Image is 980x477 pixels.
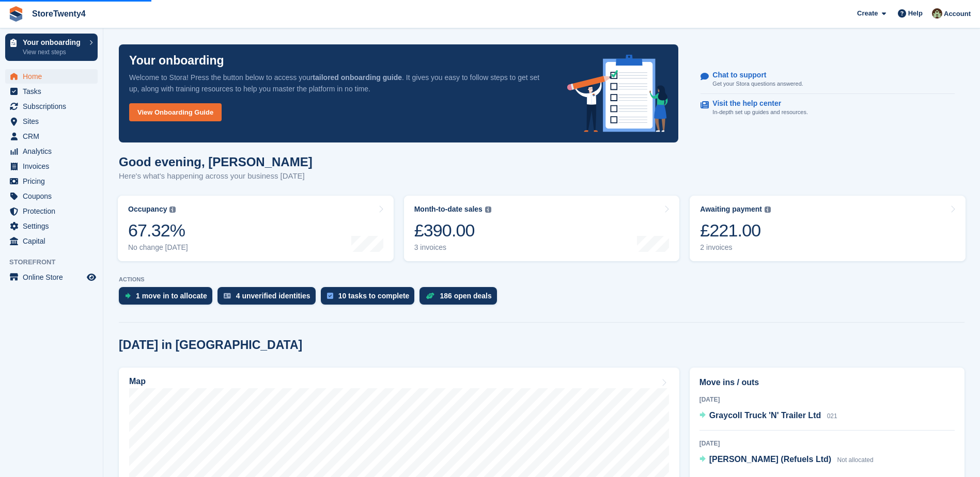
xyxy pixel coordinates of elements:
[567,55,668,132] img: onboarding-info-6c161a55d2c0e0a8cae90662b2fe09162a5109e8cc188191df67fb4f79e88e88.svg
[837,456,874,464] span: Not allocated
[5,99,98,114] a: menu
[23,144,85,158] span: Analytics
[23,204,85,218] span: Protection
[404,196,680,261] a: Month-to-date sales £390.00 3 invoices
[414,243,491,252] div: 3 invoices
[701,94,955,122] a: Visit the help center In-depth set up guides and resources.
[119,287,217,310] a: 1 move in to allocate
[5,34,98,61] a: Your onboarding View next steps
[119,338,302,352] h2: [DATE] in [GEOGRAPHIC_DATA]
[217,287,321,310] a: 4 unverified identities
[5,114,98,129] a: menu
[321,287,420,310] a: 10 tasks to complete
[700,220,771,241] div: £221.00
[5,144,98,158] a: menu
[700,243,771,252] div: 2 invoices
[129,72,551,94] p: Welcome to Stora! Press the button below to access your . It gives you easy to follow steps to ge...
[765,206,771,213] img: icon-info-grey-7440780725fd019a000dd9b08b2336e03edf1995a4989e88bcd33f0948082b44.svg
[23,270,85,284] span: Online Store
[712,71,795,79] p: Chat to support
[23,174,85,188] span: Pricing
[5,129,98,144] a: menu
[23,99,85,114] span: Subscriptions
[827,412,837,420] span: 021
[5,270,98,284] a: menu
[23,84,85,99] span: Tasks
[236,292,310,300] div: 4 unverified identities
[440,292,491,300] div: 186 open deals
[5,84,98,99] a: menu
[712,108,808,117] p: In-depth set up guides and resources.
[85,271,98,283] a: Preview store
[419,287,502,310] a: 186 open deals
[699,409,837,423] a: Graycoll Truck 'N' Trailer Ltd 021
[23,114,85,129] span: Sites
[23,39,84,46] p: Your onboarding
[8,6,24,22] img: stora-icon-8386f47178a22dfd0bd8f6a31ec36ba5ce8667c1dd55bd0f319d3a0aa187defe.svg
[129,55,224,67] p: Your onboarding
[128,205,167,214] div: Occupancy
[5,174,98,188] a: menu
[700,205,762,214] div: Awaiting payment
[23,129,85,144] span: CRM
[709,411,821,420] span: Graycoll Truck 'N' Trailer Ltd
[23,189,85,203] span: Coupons
[136,292,207,300] div: 1 move in to allocate
[5,159,98,173] a: menu
[28,5,90,22] a: StoreTwenty4
[414,205,483,214] div: Month-to-date sales
[128,220,188,241] div: 67.32%
[5,219,98,233] a: menu
[23,234,85,248] span: Capital
[701,66,955,94] a: Chat to support Get your Stora questions answered.
[699,439,955,448] div: [DATE]
[9,257,103,267] span: Storefront
[5,204,98,218] a: menu
[699,453,874,467] a: [PERSON_NAME] (Refuels Ltd) Not allocated
[128,243,188,252] div: No change [DATE]
[129,377,146,386] h2: Map
[5,234,98,248] a: menu
[118,196,394,261] a: Occupancy 67.32% No change [DATE]
[169,206,176,213] img: icon-info-grey-7440780725fd019a000dd9b08b2336e03edf1995a4989e88bcd33f0948082b44.svg
[485,206,491,213] img: icon-info-grey-7440780725fd019a000dd9b08b2336e03edf1995a4989e88bcd33f0948082b44.svg
[313,73,402,82] strong: tailored onboarding guide
[712,99,800,108] p: Visit the help center
[5,189,98,203] a: menu
[414,220,491,241] div: £390.00
[119,170,313,182] p: Here's what's happening across your business [DATE]
[712,79,803,88] p: Get your Stora questions answered.
[5,69,98,84] a: menu
[699,376,955,389] h2: Move ins / outs
[857,8,878,19] span: Create
[908,8,923,19] span: Help
[690,196,966,261] a: Awaiting payment £221.00 2 invoices
[426,292,434,299] img: deal-1b604bf984904fb50ccaf53a9ad4b4a5d6e5aea283cecdc64d6e3604feb123c2.svg
[129,103,222,121] a: View Onboarding Guide
[23,159,85,173] span: Invoices
[338,292,410,300] div: 10 tasks to complete
[709,455,831,464] span: [PERSON_NAME] (Refuels Ltd)
[932,8,942,19] img: Lee Hanlon
[23,47,84,57] p: View next steps
[23,219,85,233] span: Settings
[327,293,333,299] img: task-75834270c22a3079a89374b754ae025e5fb1db73e45f91037f5363f120a921f8.svg
[224,293,231,299] img: verify_identity-adf6edd0f0f0b5bbfe63781bf79b02c33cf7c696d77639b501bdc392416b5a36.svg
[125,293,131,299] img: move_ins_to_allocate_icon-fdf77a2bb77ea45bf5b3d319d69a93e2d87916cf1d5bf7949dd705db3b84f3ca.svg
[23,69,85,84] span: Home
[119,155,313,169] h1: Good evening, [PERSON_NAME]
[944,9,971,19] span: Account
[699,395,955,404] div: [DATE]
[119,276,965,283] p: ACTIONS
